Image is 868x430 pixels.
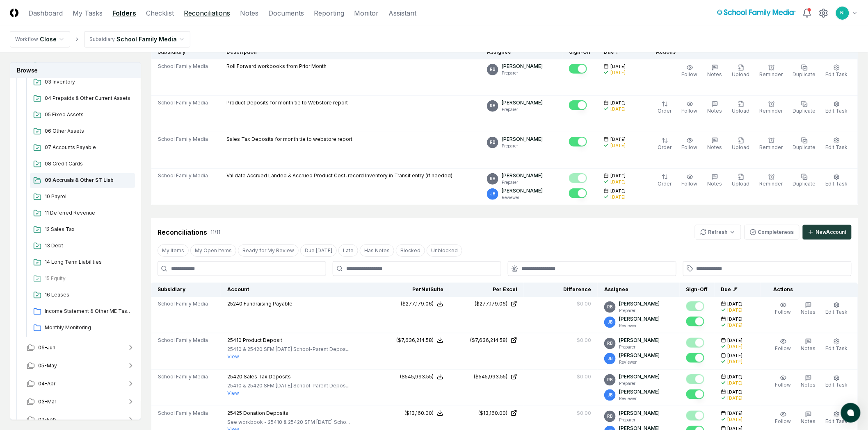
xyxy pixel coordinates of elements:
[112,8,136,18] a: Folders
[610,188,626,194] span: [DATE]
[793,71,816,77] span: Duplicate
[457,373,517,380] a: ($545,993.55)
[619,359,660,365] p: Reviewer
[490,191,495,197] span: JB
[728,395,743,401] div: [DATE]
[38,344,55,351] span: 06-Jun
[158,410,208,417] span: School Family Media
[682,108,698,114] span: Follow
[427,244,462,257] button: Unblocked
[619,337,660,344] p: [PERSON_NAME]
[774,300,793,317] button: Follow
[598,283,680,297] th: Assignee
[732,108,750,114] span: Upload
[728,410,743,416] span: [DATE]
[708,71,722,77] span: Notes
[158,373,208,380] span: School Family Media
[227,419,350,426] p: See workbook - 25410 & 25420 SFM [DATE] Scho...
[45,111,132,118] span: 05 Fixed Assets
[243,337,282,343] span: Product Deposit
[457,410,517,417] a: ($13,160.00)
[490,176,496,182] span: RB
[799,337,818,354] button: Notes
[619,373,660,380] p: [PERSON_NAME]
[824,63,850,80] button: Edit Task
[816,229,847,236] div: New Account
[708,181,722,187] span: Notes
[502,187,543,195] p: [PERSON_NAME]
[30,239,135,253] a: 13 Debt
[227,389,239,397] button: View
[686,338,704,348] button: Mark complete
[338,244,358,257] button: Late
[577,410,591,417] div: $0.00
[502,99,543,106] p: [PERSON_NAME]
[728,301,743,307] span: [DATE]
[490,66,496,72] span: RB
[775,345,791,351] span: Follow
[680,172,699,189] button: Follow
[706,99,724,116] button: Notes
[210,229,220,236] div: 11 / 11
[502,195,543,201] p: Reviewer
[227,410,242,416] span: 25425
[608,377,613,383] span: RB
[758,99,785,116] button: Reminder
[610,106,626,112] div: [DATE]
[73,8,103,18] a: My Tasks
[524,283,598,297] th: Difference
[577,300,591,308] div: $0.00
[450,283,524,297] th: Per Excel
[502,106,543,113] p: Preparer
[400,373,443,380] button: ($545,993.55)
[158,227,207,237] div: Reconciliations
[360,244,394,257] button: Has Notes
[158,300,208,308] span: School Family Media
[30,272,135,286] a: 15 Equity
[238,244,299,257] button: Ready for My Review
[30,321,135,335] a: Monthly Monitoring
[577,373,591,380] div: $0.00
[45,242,132,249] span: 13 Debt
[610,100,626,106] span: [DATE]
[619,344,660,350] p: Preparer
[758,172,785,189] button: Reminder
[227,337,242,343] span: 25410
[244,373,291,380] span: Sales Tax Deposits
[841,10,845,16] span: NI
[30,108,135,122] a: 05 Fixed Assets
[731,99,752,116] button: Upload
[502,63,543,70] p: [PERSON_NAME]
[502,143,543,149] p: Preparer
[728,307,743,313] div: [DATE]
[775,418,791,424] span: Follow
[158,172,208,179] span: School Family Media
[404,410,434,417] div: ($13,160.00)
[774,373,793,390] button: Follow
[732,71,750,77] span: Upload
[706,136,724,153] button: Notes
[475,300,507,308] div: ($277,179.06)
[243,410,288,416] span: Donation Deposits
[658,108,672,114] span: Order
[706,63,724,80] button: Notes
[396,337,434,344] div: ($7,636,214.58)
[608,392,612,398] span: JB
[610,179,626,185] div: [DATE]
[680,136,699,153] button: Follow
[758,63,785,80] button: Reminder
[45,127,132,135] span: 06 Other Assets
[656,172,674,189] button: Order
[227,346,349,353] p: 25410 & 25420 SFM [DATE] School-Parent Depos...
[826,345,848,351] span: Edit Task
[745,225,799,240] button: Completeness
[158,244,189,257] button: My Items
[760,144,783,150] span: Reminder
[190,244,236,257] button: My Open Items
[502,136,543,143] p: [PERSON_NAME]
[146,8,174,18] a: Checklist
[793,108,816,114] span: Duplicate
[686,353,704,363] button: Mark complete
[20,41,142,339] div: 07-[DATE]
[656,136,674,153] button: Order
